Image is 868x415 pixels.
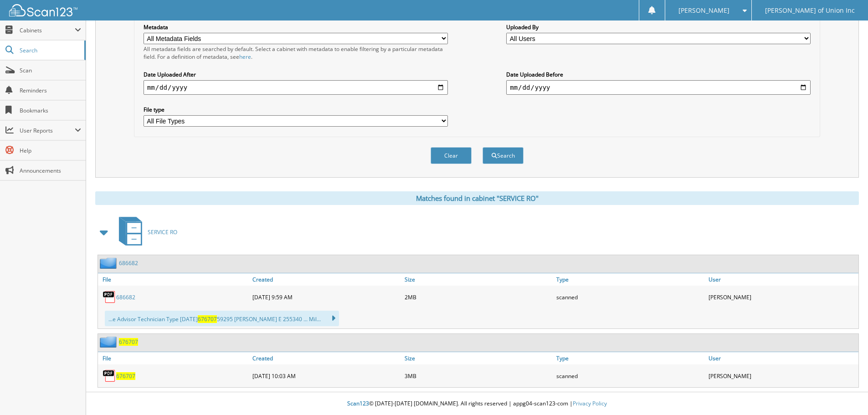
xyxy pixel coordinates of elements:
div: [PERSON_NAME] [706,367,858,385]
div: [DATE] 9:59 AM [250,288,402,306]
span: [PERSON_NAME] of Union Inc [765,8,855,13]
a: File [98,352,250,364]
span: Scan123 [347,400,369,407]
a: Created [250,352,402,364]
img: PDF.png [103,369,116,383]
span: SERVICE RO [148,228,177,236]
div: All metadata fields are searched by default. Select a cabinet with metadata to enable filtering b... [144,45,448,61]
a: Type [554,352,706,364]
div: 2MB [402,288,555,306]
a: Size [402,273,555,286]
label: Date Uploaded Before [506,71,811,78]
img: folder2.png [100,336,119,348]
a: User [706,273,858,286]
label: Uploaded By [506,23,811,31]
a: 676707 [116,372,135,380]
a: Size [402,352,555,364]
span: Bookmarks [20,107,81,114]
button: Search [483,147,524,164]
span: Search [20,46,80,54]
a: Created [250,273,402,286]
button: Clear [431,147,472,164]
span: Cabinets [20,26,75,34]
img: scan123-logo-white.svg [9,4,77,16]
a: Privacy Policy [573,400,607,407]
div: [DATE] 10:03 AM [250,367,402,385]
input: end [506,80,811,95]
div: scanned [554,288,706,306]
label: Metadata [144,23,448,31]
span: 676707 [198,315,217,323]
a: User [706,352,858,364]
a: 676707 [119,338,138,346]
span: Help [20,147,81,154]
span: Scan [20,67,81,74]
span: Announcements [20,167,81,174]
input: start [144,80,448,95]
a: File [98,273,250,286]
div: Matches found in cabinet "SERVICE RO" [95,191,859,205]
a: here [239,53,251,61]
iframe: Chat Widget [822,371,868,415]
div: [PERSON_NAME] [706,288,858,306]
div: 3MB [402,367,555,385]
a: SERVICE RO [113,214,177,250]
img: folder2.png [100,257,119,269]
div: ...e Advisor Technician Type [DATE] 59295 [PERSON_NAME] E 255340 ... Mil... [105,311,339,326]
img: PDF.png [103,290,116,304]
label: Date Uploaded After [144,71,448,78]
span: Reminders [20,87,81,94]
a: Type [554,273,706,286]
span: [PERSON_NAME] [678,8,729,13]
div: scanned [554,367,706,385]
label: File type [144,106,448,113]
div: © [DATE]-[DATE] [DOMAIN_NAME]. All rights reserved | appg04-scan123-com | [86,393,868,415]
a: 686682 [119,259,138,267]
span: User Reports [20,127,75,134]
a: 686682 [116,293,135,301]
